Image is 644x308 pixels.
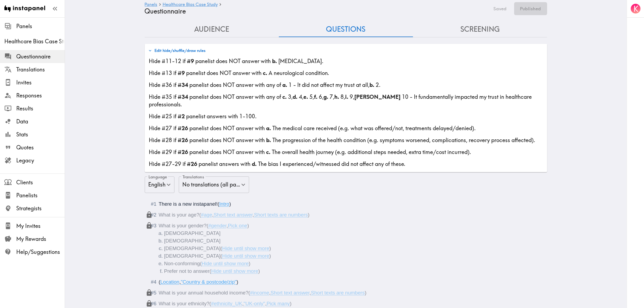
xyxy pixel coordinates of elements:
[178,81,188,88] b: #34
[272,58,277,64] b: b.
[355,93,401,100] b: [PERSON_NAME]
[183,174,204,180] label: Translations
[148,174,167,180] label: Language
[267,301,290,306] span: Pick many
[290,301,292,306] span: )
[178,70,185,76] b: #9
[145,7,486,15] h4: Questionnaire
[283,81,368,88] span: 1 - It did not affect my trust at all
[253,212,254,218] span: ,
[179,176,249,193] div: No translations (all panelists answer the questionnaire in the original language)
[324,93,329,100] b: g.
[222,245,269,251] span: Hide until show more
[220,253,222,259] span: (
[244,301,265,306] span: "UK-only"
[302,93,313,100] span: , 5
[178,113,257,120] span: panelist answers with 1-100 .
[413,22,547,37] button: Screening
[322,93,333,100] span: , 7
[219,201,229,207] span: Intro
[272,58,322,64] span: [MEDICAL_DATA]
[211,301,242,306] span: #ethnicity_UK
[311,290,365,296] span: Short texts are numbers
[187,58,194,64] b: #9
[266,149,271,155] b: c.
[16,118,65,125] span: Data
[266,149,470,155] span: The overall health journey (e.g. additional steps needed, extra time/cost incurred)
[163,2,218,7] a: Healthcare Bias Case Study
[16,144,65,151] span: Quotes
[164,253,221,259] span: [DEMOGRAPHIC_DATA]
[162,149,172,155] span: #29
[237,279,238,285] span: )
[199,212,201,218] span: (
[178,137,188,143] b: #26
[345,93,349,100] b: i.
[266,137,271,143] b: b.
[201,212,212,218] span: #age
[370,81,375,88] b: b.
[145,22,547,37] div: Questionnaire Audience/Questions/Screening Tab Navigation
[292,93,302,100] span: , 4
[159,223,207,228] span: What is your gender?
[365,290,366,296] span: )
[266,125,474,132] span: The medical care received (e.g. what was offered/not, treatments delayed/denied)
[149,160,543,168] div: Hide if
[178,149,188,155] b: #26
[248,290,250,296] span: (
[4,38,65,45] span: Healthcare Bias Case Study
[229,201,231,207] span: )
[145,2,157,7] a: Panels
[164,261,200,266] span: Non-conforming
[269,290,270,296] span: ,
[16,66,65,73] span: Translations
[149,93,532,108] span: , 10 - It fundamentally impacted my trust in healthcare professionals
[16,248,65,256] span: Help/Suggestions
[149,57,543,65] div: Hide if
[211,268,258,274] span: Hide until show more
[160,279,180,285] span: Location
[149,81,543,89] div: Hide if
[222,253,269,259] span: Hide until show more
[178,137,536,143] span: panelist does NOT answer with .
[308,212,309,218] span: )
[252,160,257,167] b: d.
[16,92,65,99] span: Responses
[266,125,271,132] b: a.
[187,160,406,167] span: panelist answers with .
[162,93,172,100] span: #35
[149,136,543,144] div: Hide if
[164,238,221,244] span: [DEMOGRAPHIC_DATA]
[147,46,207,55] button: Edit hide/shuffle/draw rules
[208,223,226,228] span: #gender
[162,113,172,120] span: #25
[149,69,543,77] div: Hide if
[149,148,543,156] div: Hide if
[313,93,322,100] span: , 6
[178,70,329,76] span: panelist does NOT answer with .
[16,22,65,30] span: Panels
[249,261,250,266] span: )
[263,70,328,76] span: A neurological condition
[178,125,476,132] span: panelist does NOT answer with .
[247,223,249,228] span: )
[335,93,339,100] b: h.
[159,301,210,306] span: What is your ethnicity?
[242,301,244,306] span: ,
[368,81,379,88] span: , 2
[159,212,199,218] span: What is your age?
[283,81,288,88] b: a.
[269,253,271,259] span: )
[220,245,222,251] span: (
[214,212,253,218] span: Short text answer
[187,58,324,64] span: panelist does NOT answer with .
[145,176,174,193] div: English
[16,53,65,60] span: Questionnaire
[164,268,210,274] span: Prefer not to answer
[283,93,292,100] span: 3
[164,245,221,251] span: [DEMOGRAPHIC_DATA]
[149,124,543,132] div: Hide if
[178,81,381,88] span: panelist does NOT answer with any of .
[209,301,211,306] span: (
[162,81,172,88] span: #36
